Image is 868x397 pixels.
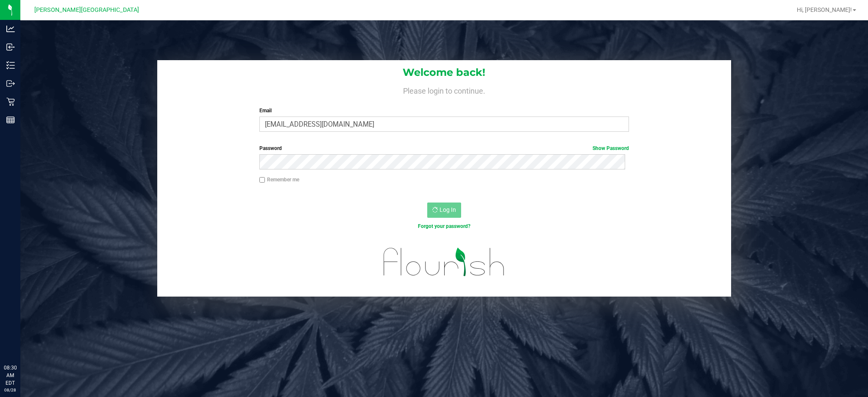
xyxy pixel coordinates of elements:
[6,43,15,51] inline-svg: Inbound
[157,67,731,78] h1: Welcome back!
[6,61,15,69] inline-svg: Inventory
[259,177,265,183] input: Remember me
[157,85,731,95] h4: Please login to continue.
[440,206,456,213] span: Log In
[6,116,15,124] inline-svg: Reports
[6,25,15,33] inline-svg: Analytics
[259,145,282,151] span: Password
[418,223,470,229] a: Forgot your password?
[6,97,15,106] inline-svg: Retail
[259,107,629,114] label: Email
[797,6,852,13] span: Hi, [PERSON_NAME]!
[6,79,15,88] inline-svg: Outbound
[593,145,629,151] a: Show Password
[373,239,516,285] img: flourish_logo.svg
[427,203,461,218] button: Log In
[4,364,17,387] p: 08:30 AM EDT
[259,176,299,183] label: Remember me
[4,387,17,393] p: 08/28
[34,6,139,14] span: [PERSON_NAME][GEOGRAPHIC_DATA]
